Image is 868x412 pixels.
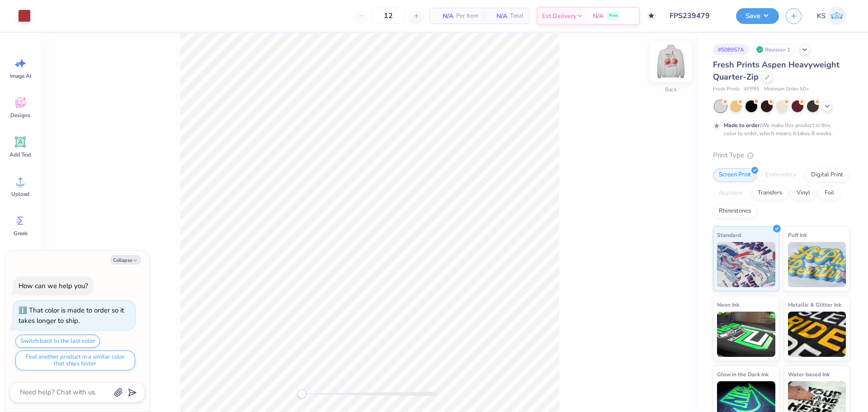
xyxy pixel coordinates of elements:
[9,151,31,158] span: Add Text
[717,230,741,240] span: Standard
[717,369,769,379] span: Glow in the Dark Ink
[15,335,100,348] button: Switch back to the last color
[713,44,749,55] div: # 508957A
[665,85,677,94] div: Back
[542,11,576,21] span: Est. Delivery
[609,13,618,19] span: Free
[11,190,29,198] span: Upload
[791,186,816,200] div: Vinyl
[19,306,124,325] div: That color is made to order so it takes longer to ship.
[713,168,757,182] div: Screen Print
[653,43,689,80] img: Back
[736,8,779,24] button: Save
[713,204,757,218] div: Rhinestones
[10,112,30,119] span: Designs
[752,186,788,200] div: Transfers
[764,85,809,93] span: Minimum Order: 50 +
[724,121,835,137] div: We make this product in this color to order, which means it takes 8 weeks.
[456,11,478,21] span: Per Item
[817,11,826,21] span: KS
[788,312,846,357] img: Metallic & Glitter Ink
[717,242,775,287] img: Standard
[754,44,795,55] div: Revision 1
[788,300,841,309] span: Metallic & Glitter Ink
[717,300,739,309] span: Neon Ink
[788,369,830,379] span: Water based Ink
[14,230,28,237] span: Greek
[759,168,802,182] div: Embroidery
[663,7,729,25] input: Untitled Design
[788,230,807,240] span: Puff Ink
[15,350,135,370] button: Find another product in a similar color that ships faster
[724,122,761,129] strong: Made to order:
[717,312,775,357] img: Neon Ink
[819,186,840,200] div: Foil
[713,85,740,93] span: Fresh Prints
[19,281,88,290] div: How can we help you?
[593,11,604,21] span: N/A
[435,11,453,21] span: N/A
[805,168,849,182] div: Digital Print
[828,7,846,25] img: Kath Sales
[297,389,307,398] div: Accessibility label
[713,150,850,161] div: Print Type
[510,11,524,21] span: Total
[110,255,141,265] button: Collapse
[744,85,759,93] span: # FP95
[713,186,749,200] div: Applique
[371,8,406,24] input: – –
[788,242,846,287] img: Puff Ink
[813,7,850,25] a: KS
[489,11,507,21] span: N/A
[10,72,31,80] span: Image AI
[713,59,840,82] span: Fresh Prints Aspen Heavyweight Quarter-Zip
